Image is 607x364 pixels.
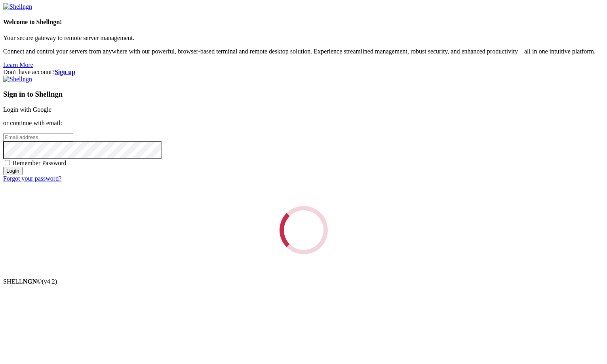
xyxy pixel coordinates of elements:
input: Remember Password [5,160,10,165]
input: Login [3,167,23,175]
div: Loading... [274,200,333,260]
a: Forgot your password? [3,175,61,182]
input: Email address [3,133,73,141]
p: Your secure gateway to remote server management. [3,34,604,42]
img: Shellngn [3,76,32,83]
a: Learn More [3,61,33,68]
span: Remember Password [13,160,67,166]
h4: Welcome to Shellngn! [3,19,604,26]
h3: Sign in to Shellngn [3,90,604,99]
a: Sign up [55,69,75,75]
a: Login with Google [3,106,51,113]
b: NGN [23,278,37,285]
div: Don't have account? [3,69,604,76]
span: 4.2.0 [42,278,57,285]
p: Connect and control your servers from anywhere with our powerful, browser-based terminal and remo... [3,48,604,55]
p: or continue with email: [3,120,604,127]
span: SHELL © [3,278,57,285]
img: Shellngn [3,3,32,10]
